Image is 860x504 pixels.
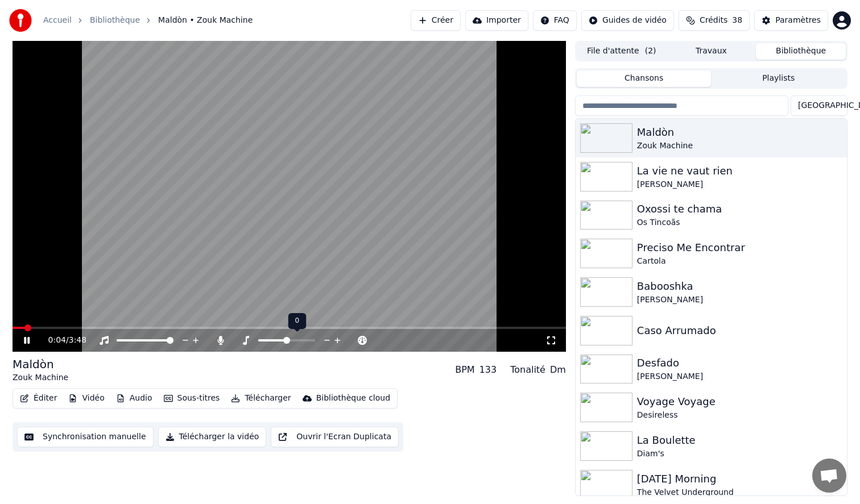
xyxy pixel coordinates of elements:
[271,427,399,447] button: Ouvrir l'Ecran Duplicata
[637,355,842,371] div: Desfado
[637,432,842,448] div: La Boulette
[288,313,307,329] div: 0
[13,356,68,372] div: Maldòn
[13,372,68,384] div: Zouk Machine
[637,471,842,487] div: [DATE] Morning
[411,10,461,31] button: Créer
[48,335,66,346] span: 0:04
[637,394,842,410] div: Voyage Voyage
[226,390,295,406] button: Télécharger
[9,9,32,32] img: youka
[637,240,842,256] div: Preciso Me Encontrar
[637,124,842,140] div: Maldòn
[637,217,842,228] div: Os Tincoãs
[455,363,474,377] div: BPM
[679,10,750,31] button: Crédits38
[754,10,828,31] button: Paramètres
[637,179,842,190] div: [PERSON_NAME]
[667,43,756,60] button: Travaux
[15,390,61,406] button: Éditer
[637,278,842,294] div: Babooshka
[637,371,842,382] div: [PERSON_NAME]
[48,335,76,346] div: /
[17,427,154,447] button: Synchronisation manuelle
[775,15,821,26] div: Paramètres
[43,15,72,26] a: Accueil
[533,10,577,31] button: FAQ
[158,427,267,447] button: Télécharger la vidéo
[637,448,842,460] div: Diam's
[637,487,842,498] div: The Velvet Underground
[69,335,86,346] span: 3:48
[756,43,846,60] button: Bibliothèque
[90,15,140,26] a: Bibliothèque
[43,15,253,26] nav: breadcrumb
[581,10,674,31] button: Guides de vidéo
[465,10,528,31] button: Importer
[637,201,842,217] div: Oxossi te chama
[577,70,712,87] button: Chansons
[637,256,842,267] div: Cartola
[159,390,225,406] button: Sous-titres
[637,323,842,339] div: Caso Arrumado
[711,70,846,87] button: Playlists
[732,15,742,26] span: 38
[637,163,842,179] div: La vie ne vaut rien
[645,45,656,57] span: ( 2 )
[158,15,253,26] span: Maldòn • Zouk Machine
[637,294,842,306] div: [PERSON_NAME]
[64,390,109,406] button: Vidéo
[479,363,497,377] div: 133
[812,459,846,493] div: Ouvrir le chat
[510,363,545,377] div: Tonalité
[577,43,667,60] button: File d'attente
[637,140,842,152] div: Zouk Machine
[700,15,727,26] span: Crédits
[316,393,390,404] div: Bibliothèque cloud
[550,363,566,377] div: Dm
[111,390,157,406] button: Audio
[637,410,842,421] div: Desireless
